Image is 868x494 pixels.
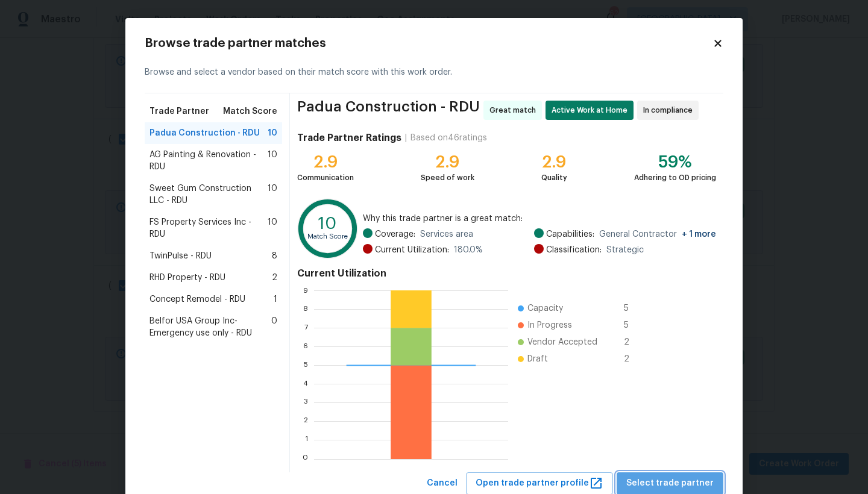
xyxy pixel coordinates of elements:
[682,230,716,239] span: + 1 more
[546,228,594,240] span: Capabilities:
[546,244,602,256] span: Classification:
[527,353,548,365] span: Draft
[268,149,277,173] span: 10
[303,343,308,350] text: 6
[149,315,271,339] span: Belfor USA Group Inc-Emergency use only - RDU
[307,233,348,240] text: Match Score
[421,156,474,168] div: 2.9
[149,250,212,262] span: TwinPulse - RDU
[541,172,567,184] div: Quality
[145,52,723,93] div: Browse and select a vendor based on their match score with this work order.
[304,399,308,406] text: 3
[149,183,268,207] span: Sweet Gum Construction LLC - RDU
[149,105,209,117] span: Trade Partner
[303,455,308,463] text: 0
[303,287,308,294] text: 9
[363,213,716,225] span: Why this trade partner is a great match:
[626,476,714,491] span: Select trade partner
[476,476,603,491] span: Open trade partner profile
[305,437,308,444] text: 1
[401,132,410,144] div: |
[375,228,415,240] span: Coverage:
[634,156,716,168] div: 59%
[527,336,597,348] span: Vendor Accepted
[643,104,697,116] span: In compliance
[268,216,277,240] span: 10
[304,361,308,369] text: 5
[634,172,716,184] div: Adhering to OD pricing
[606,244,644,256] span: Strategic
[149,149,268,173] span: AG Painting & Renovation - RDU
[268,183,277,207] span: 10
[272,272,277,284] span: 2
[297,101,480,120] span: Padua Construction - RDU
[149,272,225,284] span: RHD Property - RDU
[375,244,449,256] span: Current Utilization:
[527,302,563,314] span: Capacity
[552,104,632,116] span: Active Work at Home
[303,305,308,313] text: 8
[624,353,643,365] span: 2
[297,172,354,184] div: Communication
[421,172,474,184] div: Speed of work
[541,156,567,168] div: 2.9
[318,215,337,232] text: 10
[223,105,277,117] span: Match Score
[624,302,643,314] span: 5
[303,380,308,387] text: 4
[297,132,401,144] h4: Trade Partner Ratings
[304,324,308,331] text: 7
[527,319,572,331] span: In Progress
[272,250,277,262] span: 8
[149,127,260,139] span: Padua Construction - RDU
[145,37,712,49] h2: Browse trade partner matches
[271,315,277,339] span: 0
[420,228,473,240] span: Services area
[297,267,716,280] h4: Current Utilization
[599,228,716,240] span: General Contractor
[304,418,308,425] text: 2
[297,156,354,168] div: 2.9
[274,293,277,305] span: 1
[149,216,268,240] span: FS Property Services Inc - RDU
[624,336,643,348] span: 2
[149,293,245,305] span: Concept Remodel - RDU
[268,127,277,139] span: 10
[489,104,541,116] span: Great match
[427,476,458,491] span: Cancel
[410,132,487,144] div: Based on 46 ratings
[624,319,643,331] span: 5
[454,244,483,256] span: 180.0 %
